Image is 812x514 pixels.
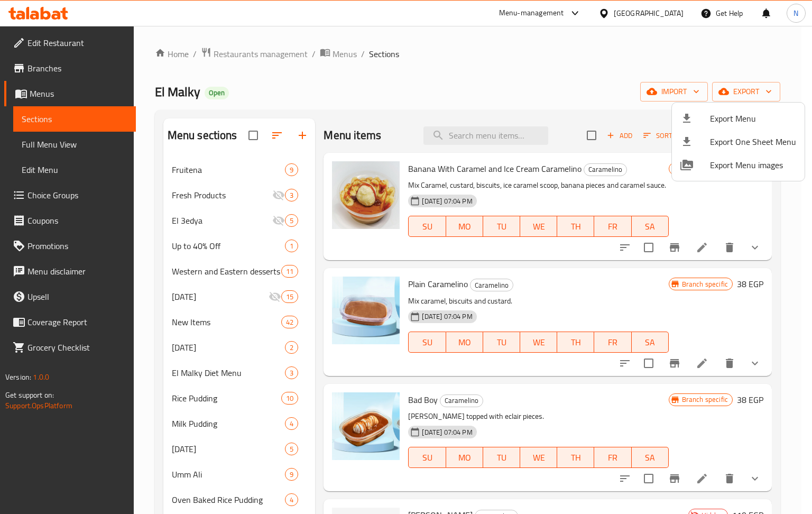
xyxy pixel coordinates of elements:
span: Export One Sheet Menu [710,135,796,148]
li: Export one sheet menu items [672,130,805,153]
span: Export Menu images [710,159,796,171]
li: Export menu items [672,107,805,130]
span: Export Menu [710,112,796,125]
li: Export Menu images [672,153,805,177]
